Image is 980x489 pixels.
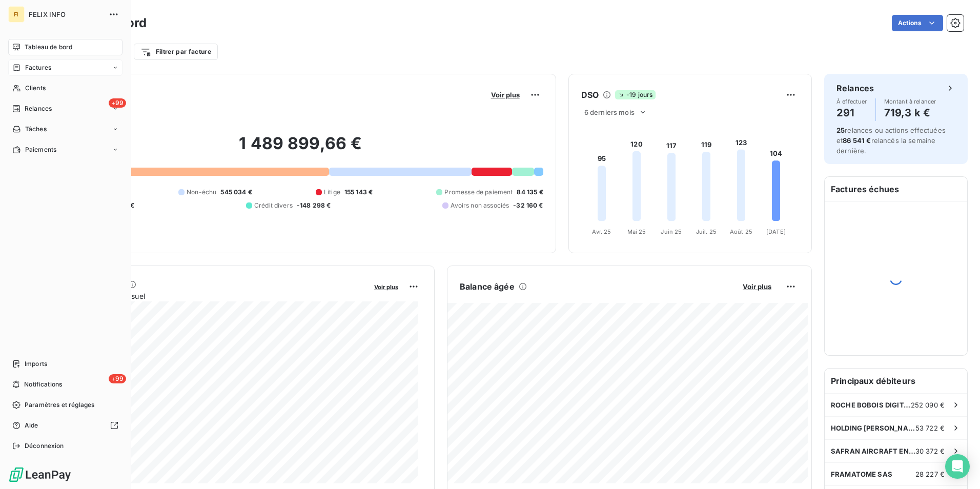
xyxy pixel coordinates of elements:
[58,291,367,301] span: Chiffre d'affaires mensuel
[825,177,967,201] h6: Factures échues
[58,133,543,164] h2: 1 489 899,66 €
[187,188,216,197] span: Non-échu
[444,188,513,197] span: Promesse de paiement
[488,90,523,99] button: Voir plus
[460,280,515,293] h6: Balance âgée
[109,374,126,383] span: +99
[134,44,218,60] button: Filtrer par facture
[8,466,72,483] img: Logo LeanPay
[25,125,47,134] span: Tâches
[491,91,520,99] span: Voir plus
[25,43,72,52] span: Tableau de bord
[220,188,252,197] span: 545 034 €
[25,441,64,451] span: Déconnexion
[24,380,62,389] span: Notifications
[615,90,656,99] span: -19 jours
[915,447,945,455] span: 30 372 €
[831,470,892,478] span: FRAMATOME SAS
[109,98,126,108] span: +99
[836,126,845,134] span: 25
[627,228,646,235] tspan: Mai 25
[297,201,331,210] span: -148 298 €
[374,283,398,291] span: Voir plus
[8,417,122,434] a: Aide
[517,188,543,197] span: 84 135 €
[513,201,543,210] span: -32 160 €
[911,401,945,409] span: 252 090 €
[344,188,373,197] span: 155 143 €
[836,126,946,155] span: relances ou actions effectuées et relancés la semaine dernière.
[945,454,970,479] div: Open Intercom Messenger
[740,282,774,291] button: Voir plus
[831,401,911,409] span: ROCHE BOBOIS DIGITAL SERVICES
[371,282,401,291] button: Voir plus
[696,228,717,235] tspan: Juil. 25
[843,136,871,145] span: 86 541 €
[831,447,915,455] span: SAFRAN AIRCRAFT ENGINES
[592,228,611,235] tspan: Avr. 25
[831,424,915,432] span: HOLDING [PERSON_NAME]
[743,282,771,291] span: Voir plus
[836,105,867,121] h4: 291
[661,228,682,235] tspan: Juin 25
[730,228,752,235] tspan: Août 25
[766,228,786,235] tspan: [DATE]
[25,400,94,410] span: Paramètres et réglages
[324,188,340,197] span: Litige
[29,10,103,18] span: FELIX INFO
[25,421,38,430] span: Aide
[892,15,943,31] button: Actions
[451,201,509,210] span: Avoirs non associés
[581,89,599,101] h6: DSO
[25,63,51,72] span: Factures
[25,104,52,113] span: Relances
[836,98,867,105] span: À effectuer
[8,6,25,23] div: FI
[915,424,945,432] span: 53 722 €
[25,359,47,369] span: Imports
[836,82,874,94] h6: Relances
[915,470,945,478] span: 28 227 €
[254,201,293,210] span: Crédit divers
[25,84,46,93] span: Clients
[25,145,56,154] span: Paiements
[825,369,967,393] h6: Principaux débiteurs
[884,98,936,105] span: Montant à relancer
[884,105,936,121] h4: 719,3 k €
[584,108,635,116] span: 6 derniers mois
